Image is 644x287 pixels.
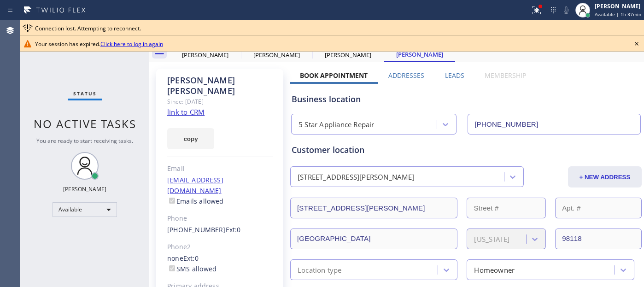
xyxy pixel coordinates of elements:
span: Ext: 0 [226,225,241,234]
div: [PERSON_NAME] [313,51,383,59]
div: Since: [DATE] [167,96,273,107]
input: Street # [467,198,546,218]
input: City [290,228,457,249]
a: Click here to log in again [100,40,163,48]
label: SMS allowed [167,264,217,273]
label: Addresses [388,71,424,80]
span: Ext: 0 [183,254,199,263]
div: Homeowner [474,264,515,275]
div: Customer location [292,144,640,156]
input: ZIP [555,228,642,249]
label: Leads [445,71,464,80]
a: [PHONE_NUMBER] [167,225,226,234]
input: SMS allowed [169,265,175,271]
span: Status [73,90,97,97]
label: Emails allowed [167,197,224,205]
span: Connection lost. Attempting to reconnect. [35,24,141,32]
input: Address [290,198,457,218]
div: [PERSON_NAME] [170,51,240,59]
input: Apt. # [555,198,642,218]
span: You are ready to start receiving tasks. [36,137,133,145]
div: [PERSON_NAME] [385,50,454,59]
div: Business location [292,93,640,105]
button: Mute [560,4,573,17]
div: Location type [298,264,342,275]
div: [PERSON_NAME] [242,51,311,59]
div: Phone [167,213,273,224]
div: [STREET_ADDRESS][PERSON_NAME] [298,172,415,182]
div: [PERSON_NAME] [595,2,641,10]
button: copy [167,128,214,149]
span: Available | 1h 37min [595,11,641,18]
div: Phone2 [167,242,273,252]
div: [PERSON_NAME] [63,185,106,193]
div: Email [167,164,273,174]
span: Your session has expired. [35,40,163,48]
div: 5 Star Appliance Repair [299,119,375,130]
div: [PERSON_NAME] [PERSON_NAME] [167,75,273,96]
div: Available [53,202,117,217]
label: Book Appointment [300,71,368,80]
a: link to CRM [167,107,205,117]
input: Phone Number [468,114,640,135]
label: Membership [485,71,526,80]
input: Emails allowed [169,198,175,204]
button: + NEW ADDRESS [568,166,642,187]
div: none [167,253,273,275]
span: No active tasks [34,116,136,131]
a: [EMAIL_ADDRESS][DOMAIN_NAME] [167,176,223,195]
